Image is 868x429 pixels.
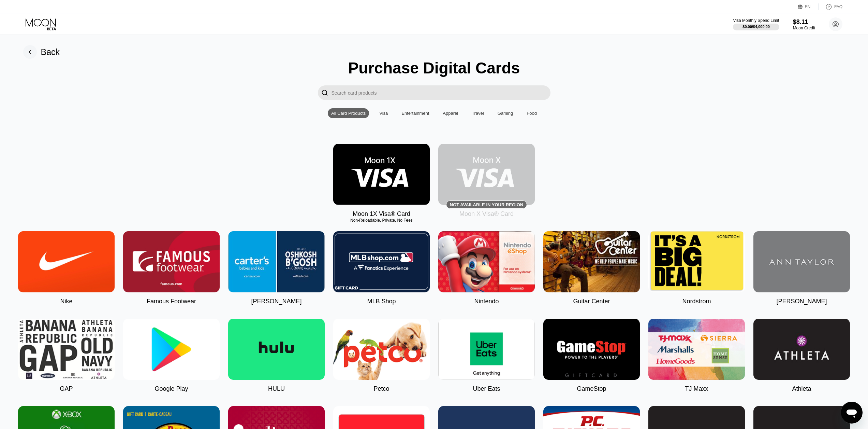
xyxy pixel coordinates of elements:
div: $0.00 / $4,000.00 [742,25,770,29]
div: EN [805,4,811,9]
div: Apparel [439,108,461,118]
div: All Card Products [328,108,369,118]
div:  [321,89,328,97]
div: Athleta [792,385,811,392]
div: Visa Monthly Spend Limit$0.00/$4,000.00 [733,18,779,30]
div: GameStop [577,385,606,392]
div: Nintendo [474,298,499,305]
div: Moon 1X Visa® Card [353,210,410,218]
div: Petco [373,385,389,392]
div: GAP [60,385,73,392]
div: Visa [376,108,391,118]
div: Non-Reloadable, Private, No Fees [333,218,430,223]
div: Back [41,47,60,57]
div: Uber Eats [473,385,500,392]
div: Travel [468,108,487,118]
div: Nordstrom [682,298,711,305]
div: Visa Monthly Spend Limit [733,18,779,23]
div: Google Play [155,385,188,392]
div: Food [527,111,537,116]
div: Nike [60,298,72,305]
iframe: 启动消息传送窗口的按钮 [841,402,863,424]
div: MLB Shop [367,298,396,305]
div: Entertainment [398,108,432,118]
div: Gaming [498,111,513,116]
div: Not available in your region [438,144,535,205]
div: FAQ [819,3,842,10]
div: HULU [268,385,285,392]
div: Gaming [494,108,517,118]
div: Not available in your region [450,202,523,207]
div: Travel [472,111,484,116]
div: Back [23,45,60,59]
div: Purchase Digital Cards [348,59,520,77]
div:  [318,85,332,100]
div: $8.11Moon Credit [793,18,815,30]
div: TJ Maxx [685,385,708,392]
div: Guitar Center [573,298,610,305]
div: Moon X Visa® Card [459,210,514,218]
div: Famous Footwear [147,298,196,305]
div: Food [523,108,540,118]
div: [PERSON_NAME] [251,298,301,305]
div: All Card Products [331,111,366,116]
input: Search card products [332,85,550,100]
div: $8.11 [793,18,815,26]
div: [PERSON_NAME] [776,298,827,305]
div: Apparel [443,111,458,116]
div: FAQ [834,4,842,9]
div: Visa [379,111,388,116]
div: EN [798,3,819,10]
div: Moon Credit [793,26,815,30]
div: Entertainment [401,111,429,116]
